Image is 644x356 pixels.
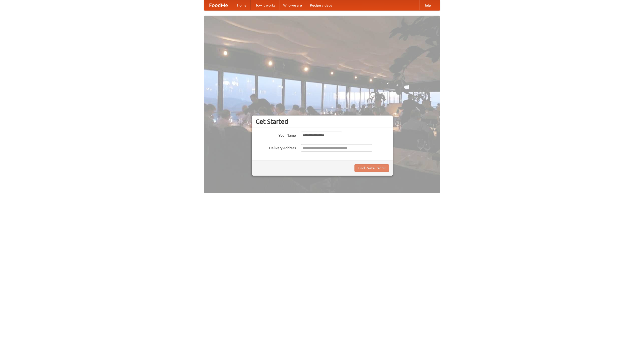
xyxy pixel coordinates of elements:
h3: Get Started [256,118,389,125]
a: Home [233,0,251,10]
a: How it works [251,0,279,10]
a: Help [419,0,435,10]
a: FoodMe [204,0,233,10]
a: Who we are [279,0,306,10]
label: Delivery Address [256,144,296,150]
a: Recipe videos [306,0,336,10]
button: Find Restaurants! [354,164,389,172]
label: Your Name [256,132,296,138]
